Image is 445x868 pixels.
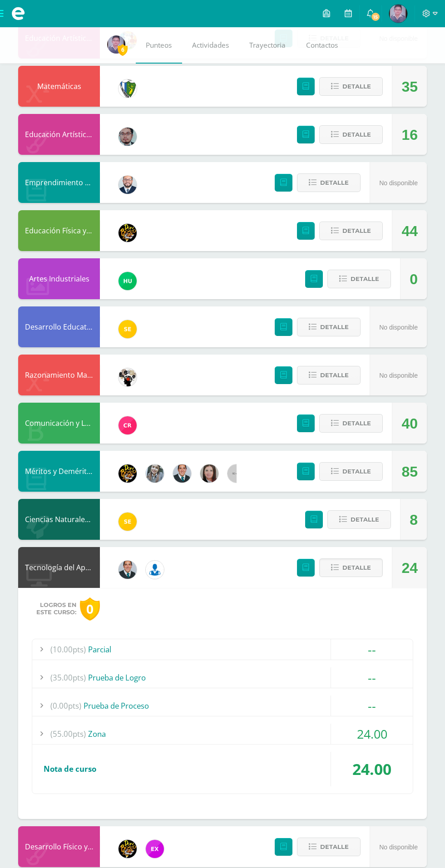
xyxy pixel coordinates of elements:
div: Emprendimiento para la Productividad [18,162,100,203]
span: 6 [118,44,128,55]
span: 15 [371,12,381,22]
span: Detalle [320,174,349,191]
div: Prueba de Proceso [32,695,413,716]
img: eda3c0d1caa5ac1a520cf0290d7c6ae4.png [119,224,137,242]
div: Ciencias Naturales (Física Fundamental) [18,499,100,540]
span: Detalle [342,222,371,239]
button: Detalle [297,173,361,192]
button: Detalle [319,414,383,433]
img: 2306758994b507d40baaa54be1d4aa7e.png [119,561,137,579]
div: Prueba de Logro [32,667,413,688]
div: 0 [410,259,418,300]
button: Detalle [319,222,383,240]
span: Detalle [320,367,349,384]
button: Detalle [327,270,391,288]
img: cba4c69ace659ae4cf02a5761d9a2473.png [146,464,164,483]
span: Detalle [342,559,371,576]
span: Detalle [342,415,371,432]
img: d7d6d148f6dec277cbaab50fee73caa7.png [119,79,137,98]
span: Actividades [192,40,229,50]
span: (55.00pts) [50,724,86,744]
span: No disponible [379,843,418,851]
button: Detalle [327,510,391,529]
button: Detalle [319,558,383,577]
img: 60x60 [227,464,246,483]
button: Detalle [319,77,383,96]
span: Detalle [320,319,349,335]
span: Trayectoria [249,40,286,50]
span: 24.00 [357,725,387,742]
div: Tecnología del Aprendizaje y la Comunicación (TIC) [18,547,100,588]
span: Detalle [342,463,371,480]
img: 03c2987289e60ca238394da5f82a525a.png [119,320,137,338]
img: 21dcd0747afb1b787494880446b9b401.png [119,840,137,858]
span: No disponible [379,372,418,379]
img: d172b984f1f79fc296de0e0b277dc562.png [119,368,137,386]
img: 5fac68162d5e1b6fbd390a6ac50e103d.png [119,128,137,146]
span: Detalle [342,126,371,143]
div: Educación Física y Natación [18,210,100,251]
span: Detalle [320,838,349,855]
button: Detalle [297,366,361,385]
img: ab28fb4d7ed199cf7a34bbef56a79c5b.png [119,416,137,434]
span: (10.00pts) [50,639,86,660]
div: 16 [401,114,418,155]
button: Detalle [297,318,361,336]
a: Contactos [296,27,348,64]
div: Matemáticas [18,66,100,107]
a: Actividades [182,27,239,64]
span: -- [368,697,376,714]
div: Parcial [32,639,413,660]
img: 774b7ba3149eed0c82d288813da4fa16.png [107,35,125,54]
span: (0.00pts) [50,695,81,716]
span: Detalle [351,271,379,287]
div: 35 [401,66,418,107]
button: Detalle [319,125,383,144]
div: Artes Industriales [18,258,100,299]
button: Detalle [297,838,361,856]
span: 24.00 [352,759,391,779]
div: 24 [401,547,418,588]
span: Contactos [306,40,338,50]
span: (35.00pts) [50,667,86,688]
div: Desarrollo Físico y Artístico (Extracurricular) [18,826,100,867]
span: No disponible [379,179,418,187]
img: eda3c0d1caa5ac1a520cf0290d7c6ae4.png [119,464,137,483]
div: Desarrollo Educativo y Proyecto de Vida [18,306,100,347]
div: Educación Artística II, Artes Plásticas [18,114,100,155]
div: 85 [401,451,418,492]
span: Logros en este curso: [36,602,76,616]
img: fd23069c3bd5c8dde97a66a86ce78287.png [119,272,137,290]
div: 8 [410,499,418,540]
div: Méritos y Deméritos 3ro. Básico "A" [18,451,100,492]
div: 44 [401,211,418,252]
span: -- [368,641,376,658]
a: Trayectoria [239,27,296,64]
img: ce84f7dabd80ed5f5aa83b4480291ac6.png [146,840,164,858]
span: Punteos [146,40,172,50]
span: No disponible [379,324,418,331]
img: 8af0450cf43d44e38c4a1497329761f3.png [200,464,218,483]
div: 0 [80,597,100,621]
div: Zona [32,724,413,744]
img: 6ed6846fa57649245178fca9fc9a58dd.png [146,561,164,579]
img: eaa624bfc361f5d4e8a554d75d1a3cf6.png [119,176,137,194]
div: Razonamiento Matemático [18,355,100,395]
a: Punteos [136,27,182,64]
img: 03c2987289e60ca238394da5f82a525a.png [119,513,137,531]
span: -- [368,669,376,686]
img: 774b7ba3149eed0c82d288813da4fa16.png [389,5,407,23]
img: 2306758994b507d40baaa54be1d4aa7e.png [173,464,191,483]
button: Detalle [319,462,383,481]
div: 40 [401,403,418,444]
span: Detalle [342,78,371,95]
span: Nota de curso [44,764,96,774]
span: Detalle [351,511,379,528]
div: Comunicación y Lenguaje, Idioma Español [18,403,100,444]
